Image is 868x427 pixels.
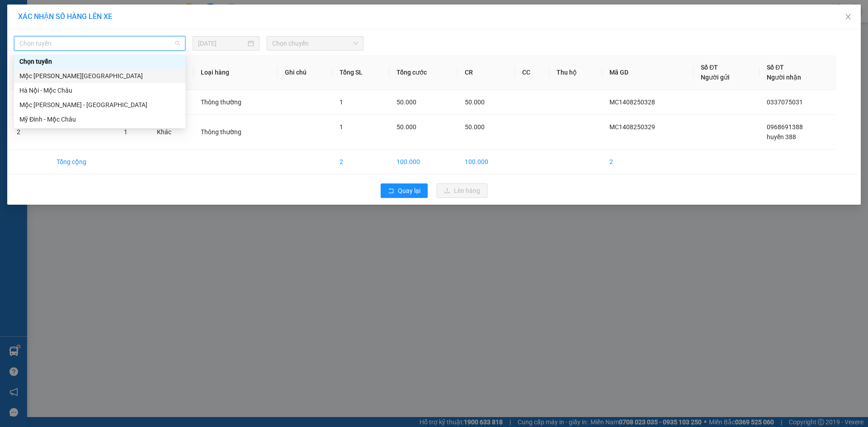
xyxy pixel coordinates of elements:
th: Loại hàng [193,55,277,90]
span: 1 [124,128,127,136]
span: 50.000 [465,99,485,106]
div: Hà Nội - Mộc Châu [19,85,180,95]
span: Người nhận [767,74,801,81]
span: 0968691388 [4,65,67,77]
button: Close [835,5,861,30]
span: Người nhận: [4,58,58,64]
span: Số ĐT [767,64,784,71]
div: Mộc [PERSON_NAME][GEOGRAPHIC_DATA] [19,71,180,81]
span: Chọn chuyến [272,37,358,50]
span: 1 [340,123,343,131]
div: Mộc Châu - Hà Nội [14,69,185,83]
th: Mã GD [602,55,693,90]
span: huyền 388 [767,133,796,141]
td: 100.000 [389,150,457,174]
th: STT [9,55,49,90]
div: Hà Nội - Mộc Châu [14,83,185,98]
td: Thông thường [193,90,277,115]
th: Ghi chú [278,55,333,90]
td: Khác [150,115,193,150]
span: 50.000 [465,123,485,131]
td: 2 [332,150,389,174]
span: 0968691388 [767,123,803,131]
td: 1 [9,90,49,115]
span: XUANTRANG [17,16,70,26]
span: MC1408250329 [609,123,655,131]
th: CC [515,55,549,90]
button: rollbackQuay lại [381,183,428,198]
div: Chọn tuyến [19,56,180,66]
div: Mộc Châu - Mỹ Đình [14,98,185,112]
div: Mộc [PERSON_NAME] - [GEOGRAPHIC_DATA] [19,100,180,110]
input: 14/08/2025 [198,38,246,48]
th: CR [458,55,515,90]
div: Mỹ Đình - Mộc Châu [19,114,180,124]
span: 50.000 [396,99,416,106]
span: Người gửi [701,74,730,81]
td: Tổng cộng [49,150,117,174]
span: 1 [340,99,343,106]
span: Chọn tuyến [19,37,180,50]
em: Logistics [29,28,58,36]
span: XÁC NHẬN SỐ HÀNG LÊN XE [18,12,112,21]
td: Thông thường [193,115,277,150]
button: uploadLên hàng [437,183,487,198]
td: 2 [602,150,693,174]
span: 50.000 [396,123,416,131]
span: Quay lại [398,186,420,196]
th: Thu hộ [549,55,602,90]
span: 0981 559 551 [87,24,132,33]
th: Tổng cước [389,55,457,90]
span: Người gửi: [4,51,28,56]
span: MC1408250328 [609,99,655,106]
span: close [844,13,852,20]
td: 2 [9,115,49,150]
span: VP [PERSON_NAME] [85,9,132,23]
span: huyền 388 [32,57,58,64]
th: Tổng SL [332,55,389,90]
span: rollback [388,188,394,195]
span: 0337075031 [767,99,803,106]
td: 100.000 [458,150,515,174]
div: Chọn tuyến [14,54,185,69]
span: Số ĐT [701,64,718,71]
div: Mỹ Đình - Mộc Châu [14,112,185,127]
span: HAIVAN [28,5,59,14]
